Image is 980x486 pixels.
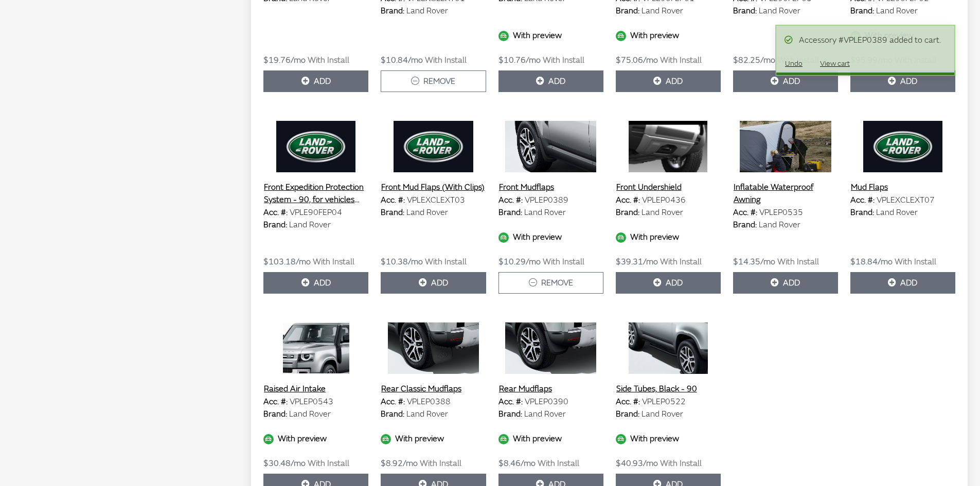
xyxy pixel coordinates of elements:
[263,395,288,408] label: Acc. #:
[733,5,757,17] label: Brand:
[406,6,448,16] span: Land Rover
[498,395,523,408] label: Acc. #:
[263,408,287,420] label: Brand:
[660,55,702,65] span: With Install
[263,121,368,172] img: Image for Front Expedition Protection System - 90, for vehicles without Front Undershield &amp; w...
[660,257,702,267] span: With Install
[381,322,486,374] img: Image for Rear Classic Mudflaps
[759,220,800,230] span: Land Rover
[642,195,686,205] span: VPLEP0436
[616,55,658,65] span: $75.06/mo
[498,322,603,374] img: Image for Rear Mudflaps
[876,6,918,16] span: Land Rover
[642,6,683,16] span: Land Rover
[381,206,404,219] label: Brand:
[850,70,955,92] button: Add
[850,206,874,219] label: Brand:
[616,231,721,243] div: With preview
[616,5,639,17] label: Brand:
[616,70,721,92] button: Add
[263,206,288,219] label: Acc. #:
[425,257,467,267] span: With Install
[524,409,566,419] span: Land Rover
[850,257,893,267] span: $18.84/mo
[498,272,603,294] button: Remove
[381,257,423,267] span: $10.38/mo
[420,458,461,469] span: With Install
[777,257,819,267] span: With Install
[543,55,584,65] span: With Install
[498,121,603,172] img: Image for Front Mudflaps
[660,458,702,469] span: With Install
[799,34,944,46] div: Accessory #VPLEP0389 added to cart.
[381,5,404,17] label: Brand:
[308,458,349,469] span: With Install
[850,272,955,294] button: Add
[263,458,306,469] span: $30.48/mo
[498,55,541,65] span: $10.76/mo
[498,408,522,420] label: Brand:
[642,207,683,218] span: Land Rover
[733,219,757,231] label: Brand:
[407,195,465,205] span: VPLEXCLEXT03
[876,207,918,218] span: Land Rover
[616,458,658,469] span: $40.93/mo
[850,5,874,17] label: Brand:
[381,382,462,395] button: Rear Classic Mudflaps
[616,181,682,194] button: Front Undershield
[733,181,838,206] button: Inflatable Waterproof Awning
[895,257,936,267] span: With Install
[498,458,536,469] span: $8.46/mo
[381,458,418,469] span: $8.92/mo
[642,409,683,419] span: Land Rover
[406,207,448,218] span: Land Rover
[616,395,640,408] label: Acc. #:
[263,55,306,65] span: $19.76/mo
[381,55,423,65] span: $10.84/mo
[313,257,354,267] span: With Install
[850,181,888,194] button: Mud Flaps
[308,55,349,65] span: With Install
[616,433,721,445] div: With preview
[616,382,698,395] button: Side Tubes, Black - 90
[381,70,486,92] button: Remove
[733,70,838,92] button: Add
[616,322,721,374] img: Image for Side Tubes, Black - 90
[811,55,859,73] button: View cart
[616,272,721,294] button: Add
[733,206,757,219] label: Acc. #:
[498,206,522,219] label: Brand:
[381,395,405,408] label: Acc. #:
[616,29,721,42] div: With preview
[498,382,553,395] button: Rear Mudflaps
[642,397,686,407] span: VPLEP0522
[776,55,811,73] button: Undo
[381,272,486,294] button: Add
[290,397,333,407] span: VPLEP0543
[850,121,955,172] img: Image for Mud Flaps
[543,257,584,267] span: With Install
[381,181,485,194] button: Front Mud Flaps (With Clips)
[381,194,405,206] label: Acc. #:
[498,257,541,267] span: $10.29/mo
[263,70,368,92] button: Add
[498,29,603,42] div: With preview
[850,194,875,206] label: Acc. #:
[616,194,640,206] label: Acc. #:
[498,70,603,92] button: Add
[877,195,935,205] span: VPLEXCLEXT07
[616,257,658,267] span: $39.31/mo
[759,6,800,16] span: Land Rover
[733,121,838,172] img: Image for Inflatable Waterproof Awning
[263,219,287,231] label: Brand:
[289,220,331,230] span: Land Rover
[381,433,486,445] div: With preview
[290,207,342,218] span: VPLE90FEP04
[263,433,368,445] div: With preview
[525,397,568,407] span: VPLEP0390
[407,397,451,407] span: VPLEP0388
[616,121,721,172] img: Image for Front Undershield
[498,194,523,206] label: Acc. #:
[616,408,639,420] label: Brand:
[498,181,555,194] button: Front Mudflaps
